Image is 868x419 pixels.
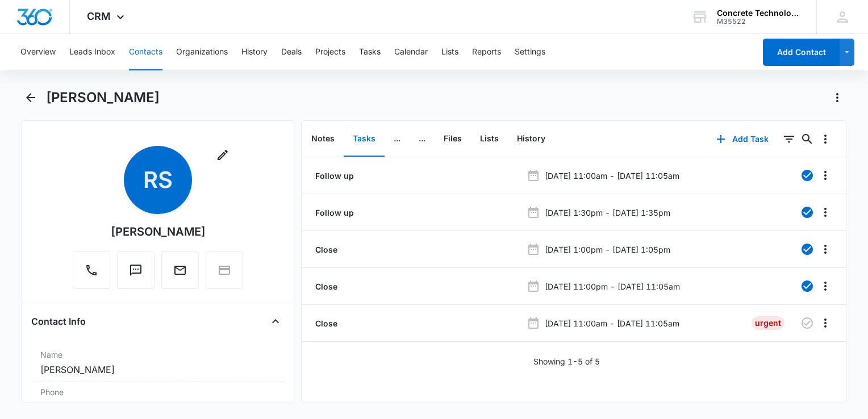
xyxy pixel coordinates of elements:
[545,317,679,329] p: [DATE] 11:00am - [DATE] 11:05am
[798,130,816,148] button: Search...
[717,9,800,18] div: account name
[281,34,302,70] button: Deals
[359,34,381,70] button: Tasks
[111,223,206,240] div: [PERSON_NAME]
[73,252,110,289] button: Call
[117,269,155,279] a: Text
[161,252,199,289] button: Email
[161,269,199,279] a: Email
[816,130,834,148] button: Overflow Menu
[435,121,471,157] button: Files
[176,34,228,70] button: Organizations
[241,34,268,70] button: History
[410,121,435,157] button: ...
[508,121,554,157] button: History
[816,277,834,295] button: Overflow Menu
[816,203,834,221] button: Overflow Menu
[313,207,354,219] a: Follow up
[302,121,344,157] button: Notes
[780,130,798,148] button: Filters
[816,240,834,258] button: Overflow Menu
[717,18,800,26] div: account id
[266,312,285,330] button: Close
[313,170,354,182] a: Follow up
[545,244,670,255] p: [DATE] 1:00pm - [DATE] 1:05pm
[763,39,840,66] button: Add Contact
[46,89,160,106] h1: [PERSON_NAME]
[344,121,385,157] button: Tasks
[385,121,410,157] button: ...
[545,207,670,219] p: [DATE] 1:30pm - [DATE] 1:35pm
[31,382,285,419] div: Phone[PHONE_NUMBER]
[816,314,834,332] button: Overflow Menu
[117,252,155,289] button: Text
[816,166,834,185] button: Overflow Menu
[40,363,276,376] dd: [PERSON_NAME]
[40,400,122,414] a: [PHONE_NUMBER]
[124,146,192,214] span: RS
[545,170,679,182] p: [DATE] 11:00am - [DATE] 11:05am
[471,121,508,157] button: Lists
[40,349,276,361] label: Name
[313,317,337,329] a: Close
[69,34,115,70] button: Leads Inbox
[828,89,846,107] button: Actions
[394,34,428,70] button: Calendar
[313,280,337,292] a: Close
[20,34,56,70] button: Overview
[315,34,345,70] button: Projects
[22,89,39,107] button: Back
[545,280,680,292] p: [DATE] 11:00pm - [DATE] 11:05am
[31,344,285,382] div: Name[PERSON_NAME]
[87,10,111,22] span: CRM
[441,34,458,70] button: Lists
[129,34,162,70] button: Contacts
[40,386,276,398] label: Phone
[533,355,600,367] p: Showing 1-5 of 5
[313,244,337,255] a: Close
[705,125,780,153] button: Add Task
[73,269,110,279] a: Call
[472,34,501,70] button: Reports
[752,316,784,330] div: Urgent
[515,34,545,70] button: Settings
[31,315,86,328] h4: Contact Info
